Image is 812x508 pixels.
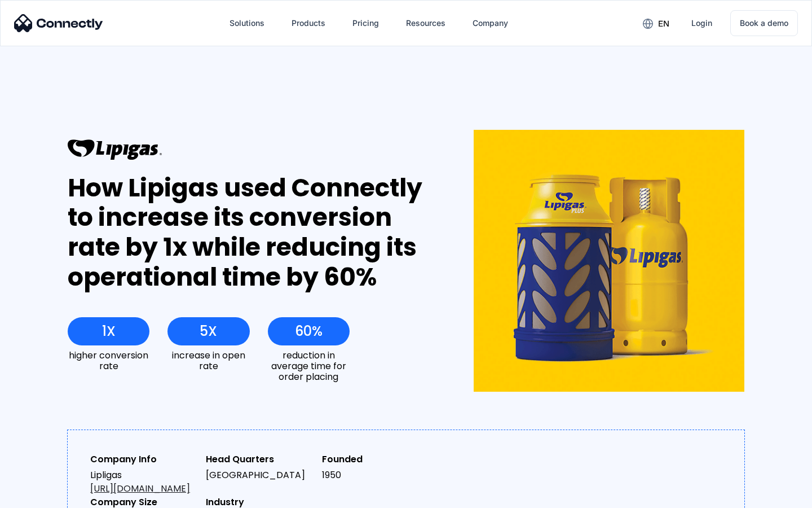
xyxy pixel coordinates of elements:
div: en [658,16,669,32]
div: [GEOGRAPHIC_DATA] [206,468,312,482]
div: How Lipigas used Connectly to increase its conversion rate by 1x while reducing its operational t... [68,173,433,292]
div: Login [691,15,712,31]
a: Book a demo [730,10,798,36]
a: Pricing [343,10,388,37]
img: Connectly Logo [14,14,103,32]
div: 5X [200,323,217,339]
div: Founded [322,453,429,466]
div: Pricing [352,15,379,31]
div: Products [292,15,325,31]
div: Company [473,15,508,31]
div: Resources [406,15,445,31]
aside: Language selected: English [11,488,68,504]
div: Lipligas [90,468,197,496]
div: reduction in average time for order placing [268,350,350,383]
a: [URL][DOMAIN_NAME] [90,482,190,495]
div: increase in open rate [167,350,249,371]
div: Solutions [230,15,264,31]
div: higher conversion rate [68,350,149,371]
div: 1950 [322,468,429,482]
div: Head Quarters [206,453,312,466]
div: 1X [102,323,116,339]
div: 60% [295,323,323,339]
div: Company Info [90,453,197,466]
a: Login [682,10,721,37]
ul: Language list [23,488,68,504]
